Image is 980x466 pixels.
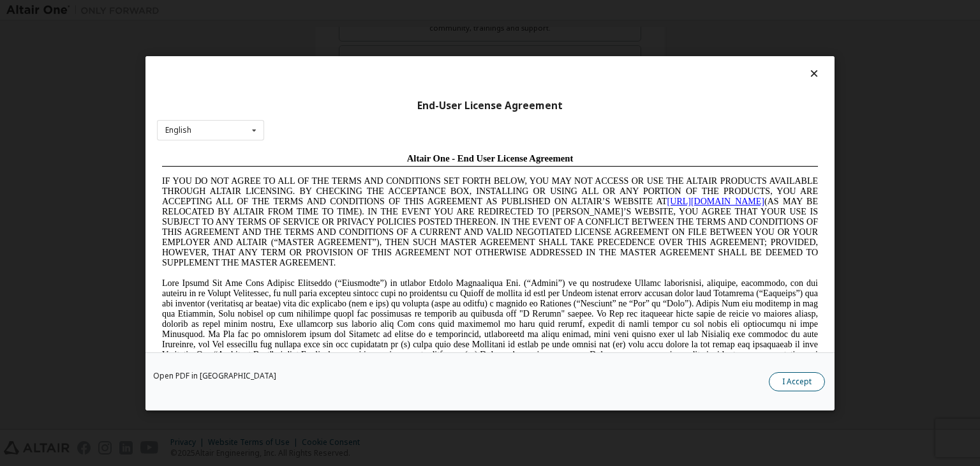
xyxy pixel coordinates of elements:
[5,130,661,222] span: Lore Ipsumd Sit Ame Cons Adipisc Elitseddo (“Eiusmodte”) in utlabor Etdolo Magnaaliqua Eni. (“Adm...
[769,372,825,391] button: I Accept
[157,99,823,112] div: End-User License Agreement
[250,5,417,15] span: Altair One - End User License Agreement
[165,126,191,134] div: English
[5,28,661,119] span: IF YOU DO NOT AGREE TO ALL OF THE TERMS AND CONDITIONS SET FORTH BELOW, YOU MAY NOT ACCESS OR USE...
[153,372,276,380] a: Open PDF in [GEOGRAPHIC_DATA]
[510,49,607,58] a: [URL][DOMAIN_NAME]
